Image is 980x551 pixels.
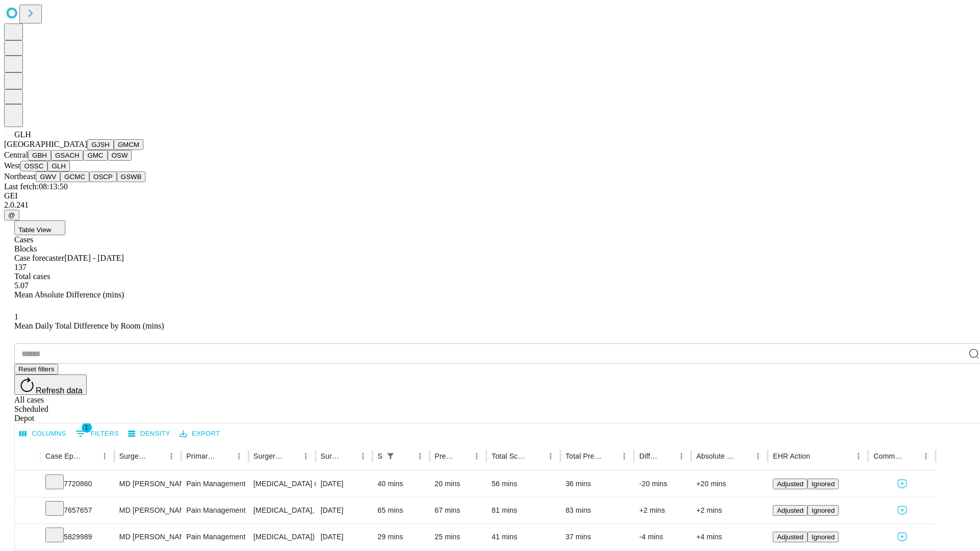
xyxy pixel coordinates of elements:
div: [MEDICAL_DATA], FLEXIBLE; WITH [MEDICAL_DATA] [254,497,310,523]
span: Case forecaster [14,254,64,262]
div: Surgeon Name [119,452,149,460]
button: Sort [455,449,470,463]
button: GWV [36,171,60,182]
button: Sort [529,449,544,463]
div: 37 mins [566,524,629,550]
button: Table View [14,220,65,235]
div: 7657657 [45,497,109,523]
button: Ignored [807,479,839,489]
button: Menu [413,449,427,463]
span: [DATE] - [DATE] [64,254,124,262]
button: Menu [164,449,179,463]
button: Reset filters [14,364,58,374]
button: Sort [150,449,164,463]
button: Sort [217,449,232,463]
div: EHR Action [773,452,810,460]
button: Export [177,426,223,442]
span: Ignored [812,533,835,541]
button: Ignored [807,505,839,516]
div: Pain Management [186,497,243,523]
div: [DATE] [321,497,367,523]
button: Menu [356,449,370,463]
button: Menu [751,449,765,463]
button: Menu [544,449,558,463]
button: Sort [83,449,97,463]
div: GEI [4,191,976,201]
button: GBH [28,150,51,161]
button: OSCP [89,171,117,182]
button: GLH [47,161,69,171]
div: 25 mins [435,524,482,550]
button: Sort [603,449,617,463]
button: OSW [108,150,132,161]
div: Pain Management [186,524,243,550]
div: 40 mins [378,471,425,497]
div: +2 mins [696,497,763,523]
button: Adjusted [773,479,807,489]
span: Adjusted [777,507,803,514]
div: +20 mins [696,471,763,497]
div: +2 mins [639,497,686,523]
button: Sort [737,449,751,463]
div: 65 mins [378,497,425,523]
button: Show filters [383,449,398,463]
span: Ignored [812,507,835,514]
div: Surgery Date [321,452,340,460]
span: Mean Daily Total Difference by Room (mins) [14,321,164,330]
div: Difference [639,452,659,460]
span: Last fetch: 08:13:50 [4,182,68,191]
div: MD [PERSON_NAME] Md [119,524,176,550]
div: Case Epic Id [45,452,82,460]
button: Menu [299,449,313,463]
div: 7720860 [45,471,109,497]
span: 137 [14,263,27,271]
div: [DATE] [321,471,367,497]
div: 29 mins [378,524,425,550]
div: 5829989 [45,524,109,550]
button: Sort [284,449,299,463]
button: Menu [97,449,112,463]
button: Sort [811,449,825,463]
button: GMCM [114,139,143,150]
div: 2.0.241 [4,201,976,210]
span: [GEOGRAPHIC_DATA] [4,140,87,148]
div: MD [PERSON_NAME] Md [119,471,176,497]
button: Sort [341,449,356,463]
button: Sort [399,449,413,463]
span: 1 [14,312,18,321]
span: 1 [82,422,92,433]
button: GJSH [87,139,114,150]
div: Comments [873,452,903,460]
button: GMC [83,150,107,161]
div: Primary Service [186,452,216,460]
div: Pain Management [186,471,243,497]
button: Expand [20,529,35,546]
span: Adjusted [777,533,803,541]
div: Scheduled In Room Duration [378,452,382,460]
span: @ [8,211,15,219]
span: Table View [18,226,51,234]
button: Show filters [73,425,121,442]
span: Total cases [14,272,50,281]
button: Expand [20,502,35,520]
div: MD [PERSON_NAME] Md [119,497,176,523]
div: -20 mins [639,471,686,497]
span: West [4,161,20,170]
div: 83 mins [566,497,629,523]
button: Adjusted [773,532,807,542]
div: Total Predicted Duration [566,452,602,460]
button: OSSC [20,161,48,171]
button: Refresh data [14,374,87,395]
div: Surgery Name [254,452,283,460]
button: GSWB [117,171,146,182]
button: Select columns [17,426,69,442]
div: [MEDICAL_DATA]) W/STENT REMOVAL AND EXCHANGE; INC DILATION, GUIDE WIRE AND [MEDICAL_DATA] [254,524,310,550]
div: 56 mins [492,471,555,497]
div: -4 mins [639,524,686,550]
button: Adjusted [773,505,807,516]
div: Predicted In Room Duration [435,452,455,460]
button: Menu [851,449,866,463]
div: 67 mins [435,497,482,523]
button: Menu [232,449,246,463]
div: 20 mins [435,471,482,497]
